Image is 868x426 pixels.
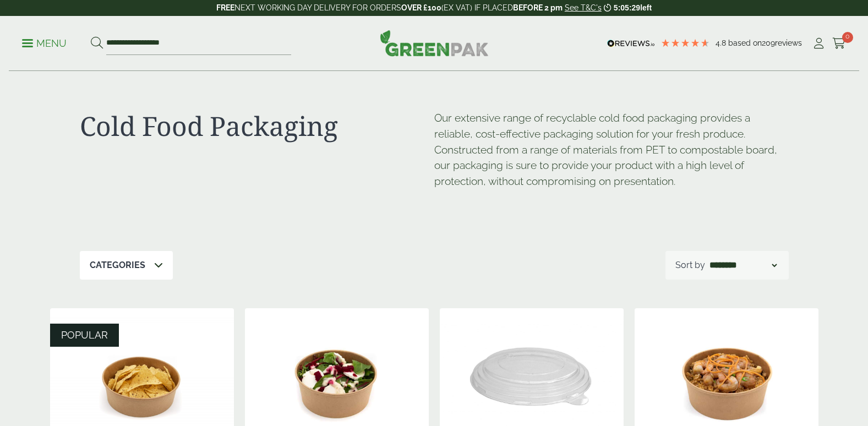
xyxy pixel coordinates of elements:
span: reviews [775,39,802,47]
span: POPULAR [61,329,108,341]
span: left [640,3,652,12]
strong: BEFORE 2 pm [513,3,563,12]
i: Cart [832,38,846,49]
span: 5:05:29 [614,3,640,12]
img: REVIEWS.io [607,40,655,47]
strong: OVER £100 [401,3,441,12]
span: 4.8 [716,39,728,47]
a: 0 [832,35,846,52]
a: Menu [22,37,67,48]
p: Our extensive range of recyclable cold food packaging provides a reliable, cost-effective packagi... [434,110,789,189]
strong: FREE [216,3,234,12]
p: Menu [22,37,67,50]
i: My Account [812,38,826,49]
p: Sort by [675,259,705,272]
span: 209 [762,39,775,47]
p: Categories [90,259,145,272]
img: GreenPak Supplies [380,30,489,56]
div: 4.78 Stars [660,38,710,48]
a: See T&C's [565,3,602,12]
span: Based on [728,39,762,47]
select: Shop order [707,259,779,272]
h1: Cold Food Packaging [80,110,434,142]
span: 0 [842,32,853,43]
